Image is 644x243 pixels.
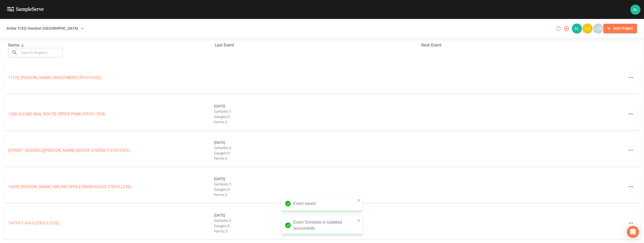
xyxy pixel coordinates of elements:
[8,111,105,117] a: 1300 ALDINE MAIL ROUTE OFFICE PARK (TX1011354)
[582,23,593,34] img: c74b8b8b1c7a9d34f67c5e0ca157ed15
[214,145,420,150] div: Samples: 2
[214,228,420,234] div: Forms: 3
[627,226,639,238] div: Open Intercom Messenger
[214,140,420,145] div: [DATE]
[603,24,637,33] button: Add Project
[214,218,420,223] div: Samples: 2
[582,23,593,34] div: Charles Medina
[630,5,640,15] img: 30a13df2a12044f58df5f6b7fda61338
[214,103,420,109] div: [DATE]
[214,192,420,197] div: Forms: 2
[7,7,44,12] img: logo
[8,75,101,80] a: 11702 [PERSON_NAME] INVESTMENT (TX1013192)
[282,196,362,212] div: Event saved
[8,184,131,189] a: 14200 [PERSON_NAME] AIRLINE OFFICE WAREHOUSE (TX1012239)
[593,23,603,34] div: +25
[214,109,420,114] div: Samples: 1
[572,23,582,34] img: 30a13df2a12044f58df5f6b7fda61338
[357,217,361,223] button: close
[20,48,63,57] input: Search Projects
[214,176,420,181] div: [DATE]
[215,42,421,48] div: Last Event
[5,24,86,33] button: Antea TCEQ Houston [GEOGRAPHIC_DATA]
[282,216,362,235] div: Event Schedule is Updated successfully.
[8,220,59,226] a: 147TH T A N G (TX1013173)
[214,150,420,156] div: Gauges: 0
[214,119,420,125] div: Forms: 2
[8,148,130,153] a: [STREET_ADDRESS][PERSON_NAME] WATER SYSTEM (TX1012765)
[357,197,361,203] button: close
[8,42,25,48] span: Name
[421,42,628,48] div: Next Event
[214,181,420,187] div: Samples: 1
[214,212,420,218] div: [DATE]
[214,187,420,192] div: Gauges: 0
[572,23,582,34] div: Alaina Hahn
[214,223,420,228] div: Gauges: 0
[214,114,420,119] div: Gauges: 0
[214,156,420,161] div: Forms: 3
